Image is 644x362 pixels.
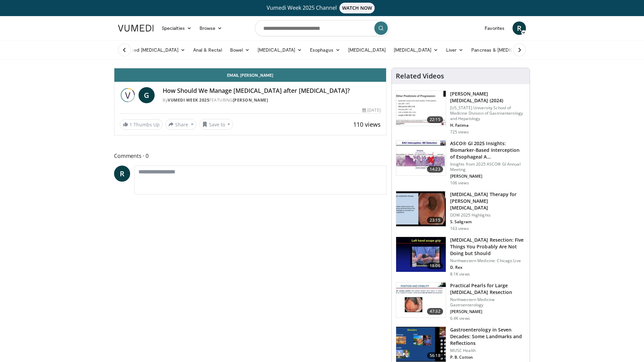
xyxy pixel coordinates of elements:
[196,21,226,35] a: Browse
[114,68,386,82] a: Email [PERSON_NAME]
[114,166,130,182] a: R
[390,43,442,57] a: [MEDICAL_DATA]
[450,180,469,186] p: 106 views
[450,129,469,135] p: 725 views
[450,355,526,360] p: P. B. Cotton
[120,87,136,103] img: Vumedi Week 2025
[450,309,526,314] p: [PERSON_NAME]
[481,21,508,35] a: Favorites
[467,43,546,57] a: Pancreas & [MEDICAL_DATA]
[396,91,446,126] img: 202dec14-e8ad-4ec0-b6a8-3987cce00450.150x105_q85_crop-smart_upscale.jpg
[450,105,526,121] p: [US_STATE] University School of Medicine Division of Gastroenterology and Hepatology
[427,166,443,173] span: 14:23
[396,327,446,362] img: bb93d144-f14a-4ef9-9756-be2f2f3d1245.150x105_q85_crop-smart_upscale.jpg
[450,237,526,257] h3: [MEDICAL_DATA] Resection: Five Things You Probably Are Not Doing but Should
[450,326,526,347] h3: Gastroenterology in Seven Decades: Some Landmarks and Reflections
[442,43,467,57] a: Liver
[163,87,381,95] h4: How Should We Manage [MEDICAL_DATA] after [MEDICAL_DATA]?
[120,119,163,130] a: 1 Thumbs Up
[513,21,526,35] a: R
[450,191,526,211] h3: [MEDICAL_DATA] Therapy for [PERSON_NAME][MEDICAL_DATA]
[396,90,526,135] a: 22:15 [PERSON_NAME][MEDICAL_DATA] (2024) [US_STATE] University School of Medicine Division of Gas...
[163,97,381,103] div: By FEATURING
[450,226,469,231] p: 163 views
[396,140,526,186] a: 14:23 ASCO® GI 2025 Insights: Biomarker-Based Interception of Esophageal A… Insights from 2025 AS...
[119,3,525,13] a: Vumedi Week 2025 ChannelWATCH NOW
[114,68,386,68] video-js: Video Player
[450,265,526,270] p: D. Rex
[114,152,386,160] span: Comments 0
[396,283,446,317] img: 0daeedfc-011e-4156-8487-34fa55861f89.150x105_q85_crop-smart_upscale.jpg
[168,97,209,103] a: Vumedi Week 2025
[427,352,443,359] span: 56:18
[396,72,444,80] h4: Related Videos
[427,308,443,315] span: 47:32
[396,191,446,226] img: 7a769b65-16df-4709-b666-4822bb78a09d.150x105_q85_crop-smart_upscale.jpg
[139,87,155,103] a: G
[450,140,526,160] h3: ASCO® GI 2025 Insights: Biomarker-Based Interception of Esophageal A…
[450,162,526,172] p: Insights from 2025 ASCO® GI Annual Meeting
[255,20,389,36] input: Search topics, interventions
[226,43,254,57] a: Bowel
[450,297,526,308] p: Northwestern Medicine Gastroenterology
[165,119,197,130] button: Share
[450,282,526,296] h3: Practical Pearls for Large [MEDICAL_DATA] Resection
[450,316,470,321] p: 6.4K views
[254,43,306,57] a: [MEDICAL_DATA]
[189,43,226,57] a: Anal & Rectal
[396,237,446,272] img: 264924ef-8041-41fd-95c4-78b943f1e5b5.150x105_q85_crop-smart_upscale.jpg
[129,121,132,128] span: 1
[362,107,380,113] div: [DATE]
[118,25,154,32] img: VuMedi Logo
[306,43,344,57] a: Esophagus
[344,43,390,57] a: [MEDICAL_DATA]
[427,262,443,269] span: 18:06
[450,90,526,104] h3: [PERSON_NAME][MEDICAL_DATA] (2024)
[233,97,268,103] a: [PERSON_NAME]
[450,213,526,218] p: DDW 2025 Highlights
[450,271,470,277] p: 8.1K views
[450,258,526,263] p: Northwestern Medicine: Chicago Live
[450,219,526,225] p: S. Saligram
[396,237,526,277] a: 18:06 [MEDICAL_DATA] Resection: Five Things You Probably Are Not Doing but Should Northwestern Me...
[353,120,381,128] span: 110 views
[396,282,526,321] a: 47:32 Practical Pearls for Large [MEDICAL_DATA] Resection Northwestern Medicine Gastroenterology ...
[199,119,233,130] button: Save to
[450,348,526,353] p: MUSC Health
[450,174,526,179] p: [PERSON_NAME]
[427,116,443,123] span: 22:15
[427,217,443,224] span: 23:15
[339,3,375,13] span: WATCH NOW
[396,140,446,175] img: 3e1e38d5-ae8d-42e0-afde-032eeb35d620.150x105_q85_crop-smart_upscale.jpg
[158,21,196,35] a: Specialties
[114,43,189,57] a: Advanced [MEDICAL_DATA]
[450,123,526,128] p: H. Fatima
[396,191,526,231] a: 23:15 [MEDICAL_DATA] Therapy for [PERSON_NAME][MEDICAL_DATA] DDW 2025 Highlights S. Saligram 163 ...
